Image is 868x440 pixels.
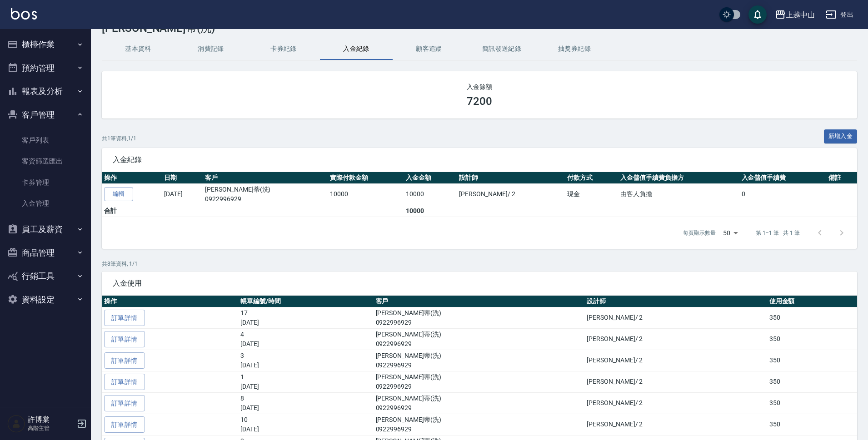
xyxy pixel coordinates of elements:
[4,193,87,214] a: 入金管理
[393,38,465,60] button: 顧客追蹤
[102,260,857,268] p: 共 8 筆資料, 1 / 1
[4,130,87,151] a: 客戶列表
[104,352,145,369] a: 訂單詳情
[771,5,818,24] button: 上越中山
[240,382,371,391] p: [DATE]
[404,172,457,184] th: 入金金額
[162,172,203,184] th: 日期
[826,172,857,184] th: 備註
[104,331,145,348] a: 訂單詳情
[7,415,25,433] img: Person
[104,416,145,433] a: 訂單詳情
[565,183,618,205] td: 現金
[28,424,74,432] p: 高階主管
[748,5,767,24] button: save
[28,415,74,424] h5: 許博棠
[376,403,583,413] p: 0922996929
[584,350,767,371] td: [PERSON_NAME]/ 2
[739,172,827,184] th: 入金儲值手續費
[376,361,583,370] p: 0922996929
[404,183,457,205] td: 10000
[240,318,371,327] p: [DATE]
[205,194,325,204] p: 0922996929
[4,172,87,193] a: 卡券管理
[102,38,175,60] button: 基本資料
[584,307,767,328] td: [PERSON_NAME]/ 2
[538,38,611,60] button: 抽獎券紀錄
[113,155,846,164] span: 入金紀錄
[767,371,857,392] td: 350
[767,350,857,371] td: 350
[104,374,145,391] a: 訂單詳情
[374,350,585,371] td: [PERSON_NAME]蒂(洗)
[4,264,87,288] button: 行銷工具
[374,296,585,307] th: 客戶
[374,392,585,414] td: [PERSON_NAME]蒂(洗)
[113,82,846,91] h2: 入金餘額
[238,350,373,371] td: 3
[4,79,87,103] button: 報表及分析
[786,9,815,20] div: 上越中山
[467,95,492,108] h3: 7200
[102,172,162,184] th: 操作
[822,6,857,23] button: 登出
[767,414,857,435] td: 350
[756,229,800,237] p: 第 1–1 筆 共 1 筆
[683,229,716,237] p: 每頁顯示數量
[102,134,136,143] p: 共 1 筆資料, 1 / 1
[767,307,857,328] td: 350
[4,56,87,80] button: 預約管理
[374,307,585,328] td: [PERSON_NAME]蒂(洗)
[465,38,538,60] button: 簡訊發送紀錄
[238,307,373,328] td: 17
[374,371,585,392] td: [PERSON_NAME]蒂(洗)
[374,328,585,350] td: [PERSON_NAME]蒂(洗)
[238,328,373,350] td: 4
[320,38,393,60] button: 入金紀錄
[457,183,564,205] td: [PERSON_NAME] / 2
[376,339,583,349] p: 0922996929
[584,371,767,392] td: [PERSON_NAME]/ 2
[618,183,739,205] td: 由客人負擔
[104,310,145,326] a: 訂單詳情
[238,371,373,392] td: 1
[240,425,371,434] p: [DATE]
[238,296,373,307] th: 帳單編號/時間
[11,8,37,20] img: Logo
[240,339,371,349] p: [DATE]
[824,129,858,143] button: 新增入金
[584,392,767,414] td: [PERSON_NAME]/ 2
[240,361,371,370] p: [DATE]
[328,172,404,184] th: 實際付款金額
[113,279,846,288] span: 入金使用
[240,403,371,413] p: [DATE]
[584,296,767,307] th: 設計師
[247,38,320,60] button: 卡券紀錄
[203,172,328,184] th: 客戶
[104,395,145,412] a: 訂單詳情
[767,328,857,350] td: 350
[618,172,739,184] th: 入金儲值手續費負擔方
[565,172,618,184] th: 付款方式
[457,172,564,184] th: 設計師
[4,218,87,241] button: 員工及薪資
[162,183,203,205] td: [DATE]
[175,38,247,60] button: 消費記錄
[767,392,857,414] td: 350
[104,187,133,201] a: 編輯
[102,296,238,307] th: 操作
[4,288,87,311] button: 資料設定
[376,318,583,327] p: 0922996929
[374,414,585,435] td: [PERSON_NAME]蒂(洗)
[4,33,87,56] button: 櫃檯作業
[4,241,87,265] button: 商品管理
[719,221,741,245] div: 50
[4,151,87,172] a: 客資篩選匯出
[739,183,827,205] td: 0
[238,414,373,435] td: 10
[238,392,373,414] td: 8
[102,205,162,217] td: 合計
[584,414,767,435] td: [PERSON_NAME]/ 2
[203,183,328,205] td: [PERSON_NAME]蒂(洗)
[376,425,583,434] p: 0922996929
